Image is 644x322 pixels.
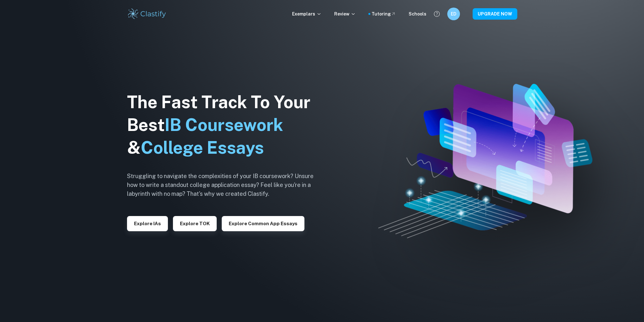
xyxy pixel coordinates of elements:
img: Clastify logo [127,8,167,20]
button: ED [447,8,460,20]
p: Review [334,10,356,17]
h6: ED [450,10,457,17]
button: Help and Feedback [431,9,442,19]
button: Explore TOK [173,216,217,231]
a: Schools [409,10,426,17]
img: Clastify hero [378,84,592,238]
h6: Struggling to navigate the complexities of your IB coursework? Unsure how to write a standout col... [127,172,323,198]
button: UPGRADE NOW [473,8,517,20]
span: IB Coursework [165,115,283,135]
a: Explore IAs [127,220,168,226]
p: Exemplars [292,10,322,17]
a: Explore Common App essays [222,220,304,226]
a: Tutoring [372,10,396,17]
span: College Essays [141,138,264,158]
a: Explore TOK [173,220,217,226]
h1: The Fast Track To Your Best & [127,91,323,159]
button: Explore Common App essays [222,216,304,231]
button: Explore IAs [127,216,168,231]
